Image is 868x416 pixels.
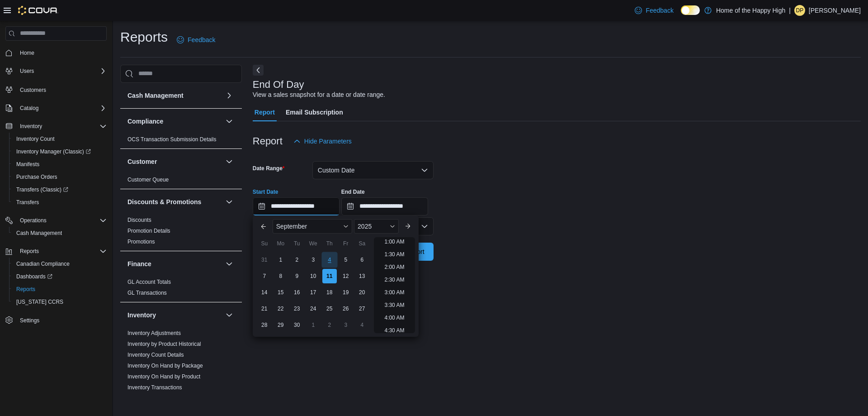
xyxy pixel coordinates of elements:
span: Inventory [16,121,107,132]
button: Discounts & Promotions [224,196,235,207]
div: Button. Open the month selector. September is currently selected. [273,219,352,234]
span: Dashboards [16,273,52,280]
button: [US_STATE] CCRS [9,296,110,308]
button: Users [16,66,38,77]
a: Canadian Compliance [13,258,73,269]
a: Customers [16,85,50,96]
div: Deanna Pimentel [794,5,805,16]
li: 2:00 AM [381,262,408,273]
h3: Report [253,136,283,147]
a: Transfers (Classic) [9,183,110,196]
div: day-5 [339,253,353,267]
div: day-23 [290,301,304,316]
p: [PERSON_NAME] [809,5,861,16]
span: Manifests [13,159,107,170]
div: day-21 [257,301,272,316]
a: [US_STATE] CCRS [13,296,67,307]
span: OCS Transaction Submission Details [127,136,217,143]
button: Open list of options [421,223,428,230]
h1: Reports [120,28,168,46]
span: Inventory On Hand by Package [127,362,203,369]
button: Compliance [127,117,222,126]
div: day-18 [322,285,337,300]
h3: Cash Management [127,91,184,100]
a: Feedback [173,31,219,49]
button: Inventory [127,311,222,320]
button: Canadian Compliance [9,258,110,270]
button: Operations [2,214,110,227]
span: September [276,223,307,230]
a: Customer Queue [127,177,169,183]
span: Reports [16,286,35,293]
div: day-29 [274,318,288,332]
a: Inventory Manager (Classic) [13,146,94,157]
span: Settings [16,315,107,326]
span: 2025 [358,223,372,230]
span: Inventory Manager (Classic) [13,146,107,157]
span: Home [20,49,34,57]
label: Date Range [253,165,285,172]
div: Sa [355,236,369,251]
li: 4:00 AM [381,312,408,323]
a: Inventory Count Details [127,352,184,358]
span: Manifests [16,161,39,168]
button: Reports [2,245,110,258]
span: Email Subscription [286,103,343,121]
button: Hide Parameters [290,132,355,150]
a: Inventory On Hand by Package [127,363,203,369]
span: Inventory [20,123,42,130]
button: Purchase Orders [9,171,110,183]
label: Start Date [253,188,278,196]
span: Cash Management [13,228,107,239]
button: Compliance [224,116,235,127]
button: Inventory [224,310,235,320]
div: day-4 [355,318,369,332]
div: day-27 [355,301,369,316]
li: 3:00 AM [381,287,408,298]
span: Transfers [16,199,39,206]
a: Inventory Manager (Classic) [9,145,110,158]
span: Inventory On Hand by Product [127,373,200,380]
p: | [789,5,791,16]
button: Cash Management [224,90,235,101]
div: Finance [120,277,242,302]
div: day-2 [290,253,304,267]
a: Home [16,48,38,58]
button: Inventory [2,120,110,133]
span: Purchase Orders [16,173,57,181]
li: 1:00 AM [381,236,408,247]
a: Settings [16,315,43,326]
a: Promotion Details [127,228,170,234]
div: day-2 [322,318,337,332]
button: Next [253,65,264,76]
span: Users [20,67,34,75]
button: Discounts & Promotions [127,197,222,206]
button: Transfers [9,196,110,209]
div: We [306,236,321,251]
div: Th [322,236,337,251]
span: Canadian Compliance [13,258,107,269]
h3: Inventory [127,311,156,320]
div: September, 2025 [256,252,370,333]
li: 4:30 AM [381,325,408,336]
span: Inventory Count [13,134,107,144]
span: Reports [20,248,39,255]
a: Inventory by Product Historical [127,341,201,347]
a: Feedback [631,1,677,19]
h3: Finance [127,259,151,268]
div: day-31 [257,253,272,267]
div: day-24 [306,301,321,316]
button: Catalog [2,102,110,115]
span: Settings [20,317,39,324]
span: Purchase Orders [13,172,107,182]
span: Users [16,66,107,77]
a: Promotions [127,239,155,245]
span: Promotions [127,238,155,245]
span: Cash Management [16,230,62,237]
div: Button. Open the year selector. 2025 is currently selected. [354,219,399,234]
button: Reports [9,283,110,296]
div: day-3 [306,253,321,267]
div: day-1 [306,318,321,332]
span: Inventory Manager (Classic) [16,148,91,155]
